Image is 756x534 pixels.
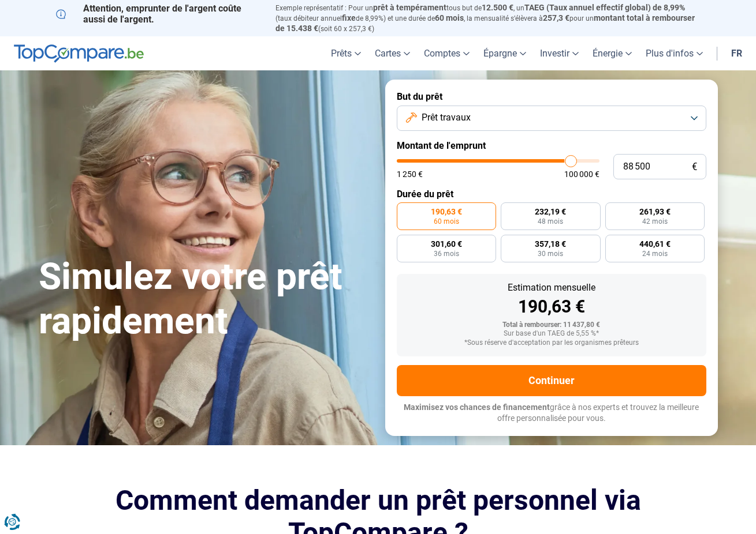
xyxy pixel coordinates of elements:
a: Plus d'infos [639,36,710,70]
h1: Simulez votre prêt rapidement [39,255,371,344]
span: Maximisez vos chances de financement [404,403,550,412]
label: Durée du prêt [397,189,706,200]
button: Prêt travaux [397,106,706,131]
span: 1 250 € [397,170,423,178]
a: Épargne [476,36,533,70]
img: TopCompare [14,44,144,63]
span: 30 mois [538,250,563,257]
span: 232,19 € [535,208,566,216]
div: Sur base d'un TAEG de 5,55 %* [406,330,697,338]
a: fr [724,36,749,70]
span: 48 mois [538,218,563,225]
label: Montant de l'emprunt [397,140,706,151]
div: Total à rembourser: 11 437,80 € [406,321,697,329]
span: 100 000 € [564,170,599,178]
a: Comptes [417,36,476,70]
span: 301,60 € [431,240,462,248]
div: Estimation mensuelle [406,283,697,292]
span: 42 mois [642,218,668,225]
a: Prêts [324,36,368,70]
span: 261,93 € [639,208,671,216]
span: Prêt travaux [422,111,471,124]
span: 190,63 € [431,208,462,216]
span: 24 mois [642,250,668,257]
span: montant total à rembourser de 15.438 € [275,13,695,33]
span: 36 mois [434,250,459,257]
span: 60 mois [434,218,459,225]
span: prêt à tempérament [373,3,446,12]
a: Cartes [368,36,417,70]
div: *Sous réserve d'acceptation par les organismes prêteurs [406,339,697,347]
span: € [692,162,697,172]
label: But du prêt [397,91,706,102]
p: Attention, emprunter de l'argent coûte aussi de l'argent. [56,3,262,25]
p: grâce à nos experts et trouvez la meilleure offre personnalisée pour vous. [397,402,706,424]
a: Énergie [586,36,639,70]
a: Investir [533,36,586,70]
span: 357,18 € [535,240,566,248]
span: 60 mois [435,13,464,22]
span: TAEG (Taux annuel effectif global) de 8,99% [524,3,685,12]
div: 190,63 € [406,298,697,315]
p: Exemple représentatif : Pour un tous but de , un (taux débiteur annuel de 8,99%) et une durée de ... [275,3,701,33]
span: 440,61 € [639,240,671,248]
span: 257,3 € [543,13,569,22]
button: Continuer [397,365,706,396]
span: 12.500 € [482,3,513,12]
span: fixe [342,13,356,22]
